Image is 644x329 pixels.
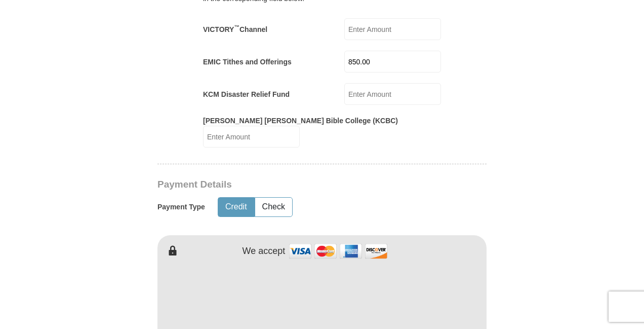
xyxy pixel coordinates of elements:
input: Enter Amount [344,18,441,40]
button: Credit [218,198,254,216]
input: Enter Amount [344,51,441,72]
button: Check [255,198,292,216]
h4: We accept [243,246,286,257]
label: KCM Disaster Relief Fund [203,89,290,99]
input: Enter Amount [344,83,441,105]
label: VICTORY Channel [203,24,267,34]
input: Enter Amount [203,126,300,148]
h3: Payment Details [157,179,416,191]
h5: Payment Type [157,203,205,211]
label: [PERSON_NAME] [PERSON_NAME] Bible College (KCBC) [203,116,398,126]
sup: ™ [234,24,239,30]
img: credit cards accepted [288,240,389,262]
label: EMIC Tithes and Offerings [203,57,292,67]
